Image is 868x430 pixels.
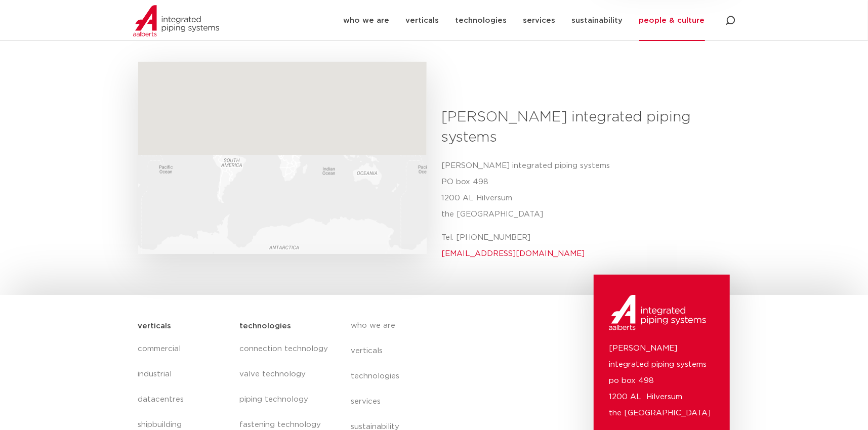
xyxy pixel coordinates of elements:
[442,158,723,223] p: [PERSON_NAME] integrated piping systems PO box 498 1200 AL Hilversum the [GEOGRAPHIC_DATA]
[351,364,536,389] a: technologies
[138,336,230,362] a: commercial
[138,318,172,334] h5: verticals
[239,318,291,334] h5: technologies
[138,387,230,412] a: datacentres
[239,387,330,412] a: piping technology
[351,313,536,338] a: who we are
[351,389,536,414] a: services
[609,340,715,421] p: [PERSON_NAME] integrated piping systems po box 498 1200 AL Hilversum the [GEOGRAPHIC_DATA]
[442,250,585,257] a: [EMAIL_ADDRESS][DOMAIN_NAME]
[442,230,723,262] p: Tel. [PHONE_NUMBER]
[239,336,330,362] a: connection technology
[442,107,723,148] h3: [PERSON_NAME] integrated piping systems
[138,362,230,387] a: industrial
[239,362,330,387] a: valve technology
[351,338,536,364] a: verticals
